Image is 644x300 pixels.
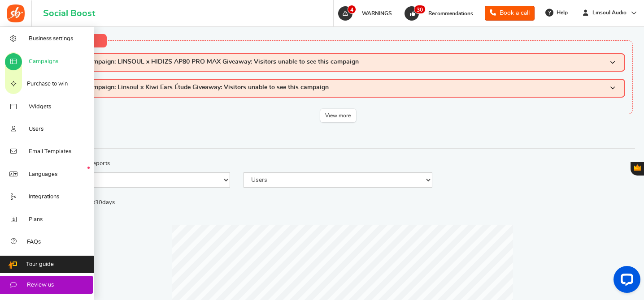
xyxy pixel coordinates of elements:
[589,9,630,17] span: Linsoul Audio
[29,35,73,43] span: Business settings
[29,171,57,179] span: Languages
[29,148,71,156] span: Email Templates
[29,58,58,66] span: Campaigns
[71,59,359,66] span: Fail! Campaign: LINSOUL x HIDIZS AP80 PRO MAX Giveaway: Visitors unable to see this campaign
[43,9,95,18] h1: Social Boost
[348,5,356,14] span: 4
[542,5,572,20] a: Help
[554,9,568,17] span: Help
[41,130,635,148] h1: Analytics
[606,262,644,300] iframe: LiveChat chat widget
[29,193,59,201] span: Integrations
[337,6,396,21] a: 4 WARNINGS
[29,216,43,224] span: Plans
[7,4,25,22] img: Social Boost
[27,281,54,289] span: Review us
[320,109,356,122] p: View more
[404,6,478,21] a: 30 Recommendations
[485,6,535,21] a: Book a call
[634,164,641,171] span: Gratisfaction
[95,200,102,206] span: 30
[29,125,44,133] span: Users
[27,238,41,246] span: FAQs
[27,80,68,88] span: Purchase to win
[71,84,329,92] span: Fail! Campaign: Linsoul x Kiwi Ears Étude Giveaway: Visitors unable to see this campaign
[362,11,392,16] span: WARNINGS
[41,160,635,168] p: View analytics and reports.
[41,199,635,207] p: Analytics for last days
[414,5,426,14] span: 30
[428,11,473,16] span: Recommendations
[26,261,54,269] span: Tour guide
[631,162,644,176] button: Gratisfaction
[29,103,51,111] span: Widgets
[87,167,90,169] em: New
